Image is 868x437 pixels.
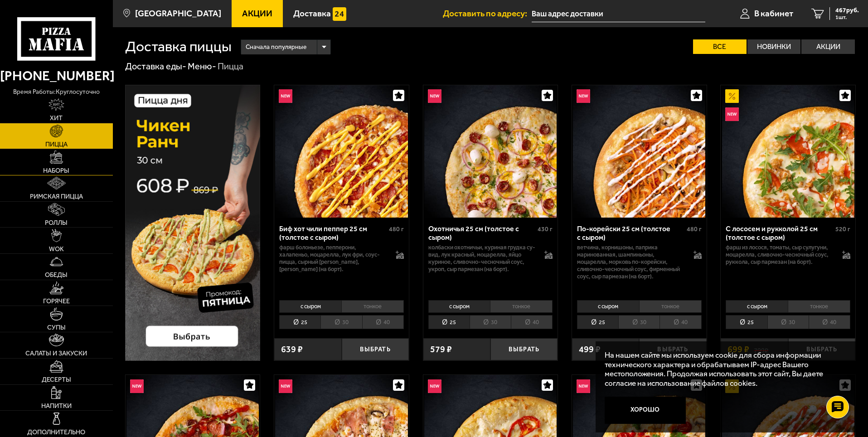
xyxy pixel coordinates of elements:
div: По-корейски 25 см (толстое с сыром) [577,224,684,242]
h1: Доставка пиццы [125,39,232,54]
li: 40 [362,315,404,329]
img: 15daf4d41897b9f0e9f617042186c801.svg [333,7,346,21]
span: В кабинет [754,9,793,18]
span: Дополнительно [27,429,85,435]
img: Новинка [279,89,292,103]
li: 40 [511,315,553,329]
span: 467 руб. [835,7,859,14]
li: 25 [428,315,470,329]
li: 30 [470,315,511,329]
div: С лососем и рукколой 25 см (толстое с сыром) [726,224,833,242]
li: 25 [279,315,320,329]
label: Все [693,39,747,54]
li: 40 [809,315,850,329]
span: Горячее [43,298,70,304]
span: Пицца [45,141,68,147]
div: Биф хот чили пеппер 25 см (толстое с сыром) [279,224,387,242]
span: WOK [49,246,64,252]
img: С лососем и рукколой 25 см (толстое с сыром) [722,85,854,218]
img: Акционный [725,89,739,103]
a: Доставка еды- [125,61,186,72]
span: Супы [47,324,66,330]
button: Выбрать [788,338,855,360]
span: Доставить по адресу: [443,9,532,18]
p: На нашем сайте мы используем cookie для сбора информации технического характера и обрабатываем IP... [605,350,842,388]
li: 30 [320,315,362,329]
li: с сыром [726,300,788,313]
span: Доставка [293,9,331,18]
li: тонкое [788,300,850,313]
label: Акции [801,39,855,54]
a: НовинкаОхотничья 25 см (толстое с сыром) [423,85,558,218]
input: Ваш адрес доставки [532,5,705,22]
p: фарш из лосося, томаты, сыр сулугуни, моцарелла, сливочно-чесночный соус, руккола, сыр пармезан (... [726,244,833,266]
p: ветчина, корнишоны, паприка маринованная, шампиньоны, моцарелла, морковь по-корейски, сливочно-че... [577,244,684,280]
p: колбаски охотничьи, куриная грудка су-вид, лук красный, моцарелла, яйцо куриное, сливочно-чесночн... [428,244,536,273]
img: Новинка [279,379,292,393]
li: 30 [618,315,659,329]
img: Новинка [577,89,590,103]
span: 480 г [687,225,702,233]
span: Напитки [41,403,72,409]
span: Роллы [45,219,68,226]
a: НовинкаПо-корейски 25 см (толстое с сыром) [572,85,707,218]
div: Пицца [218,61,243,73]
a: НовинкаБиф хот чили пеппер 25 см (толстое с сыром) [274,85,409,218]
button: Выбрать [490,338,558,360]
span: Хит [50,115,63,121]
li: 25 [726,315,767,329]
li: 40 [659,315,701,329]
img: Новинка [428,89,441,103]
span: 639 ₽ [281,345,303,354]
img: Новинка [577,379,590,393]
span: Десерты [42,376,71,383]
img: Новинка [428,379,441,393]
li: с сыром [428,300,490,313]
span: Акции [242,9,272,18]
span: 430 г [538,225,553,233]
span: Салаты и закуски [25,350,87,356]
button: Хорошо [605,397,686,424]
label: Новинки [747,39,801,54]
p: фарш болоньезе, пепперони, халапеньо, моцарелла, лук фри, соус-пицца, сырный [PERSON_NAME], [PERS... [279,244,387,273]
span: 480 г [389,225,404,233]
li: с сыром [279,300,341,313]
span: Наборы [43,167,69,174]
img: Новинка [725,107,739,121]
li: тонкое [639,300,702,313]
button: Выбрать [639,338,706,360]
span: 1 шт. [835,15,859,20]
span: 499 ₽ [579,345,601,354]
button: Выбрать [342,338,409,360]
span: [GEOGRAPHIC_DATA] [135,9,221,18]
img: По-корейски 25 см (толстое с сыром) [573,85,705,218]
div: Охотничья 25 см (толстое с сыром) [428,224,536,242]
span: улица Фёдора Котанова, 3к2 [532,5,705,22]
img: Биф хот чили пеппер 25 см (толстое с сыром) [275,85,407,218]
li: 30 [767,315,809,329]
span: Обеды [45,272,68,278]
li: 25 [577,315,618,329]
li: тонкое [490,300,553,313]
img: Охотничья 25 см (толстое с сыром) [424,85,557,218]
img: Новинка [130,379,144,393]
li: тонкое [341,300,404,313]
a: Меню- [188,61,216,72]
a: АкционныйНовинкаС лососем и рукколой 25 см (толстое с сыром) [721,85,855,218]
span: Римская пицца [30,193,83,199]
span: 579 ₽ [430,345,452,354]
span: Сначала популярные [246,39,306,56]
span: 520 г [835,225,850,233]
li: с сыром [577,300,639,313]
